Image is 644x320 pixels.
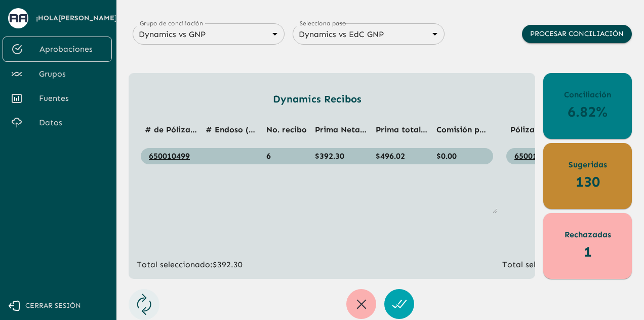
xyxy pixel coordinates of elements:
[137,259,497,271] p: Total seleccionado: $392.30
[514,151,555,161] a: 650010499
[376,151,405,161] span: $496.02
[3,37,112,62] a: Aprobaciones
[436,125,539,134] span: Comisión prima neta MXN
[10,14,27,22] img: avatar
[3,111,112,135] a: Datos
[3,62,112,86] a: Grupos
[300,19,346,27] label: Selecciona paso
[149,151,190,161] a: 650010499
[206,125,397,134] span: # Endoso (Orden de trabajo) (Orden de trabajo)
[266,125,307,134] span: No. recibo
[145,125,344,134] span: # de Póliza (Orden de trabajo) (Orden de trabajo)
[315,151,344,161] span: $392.30
[584,241,592,263] p: 1
[522,25,632,44] button: Procesar conciliación
[315,125,381,134] span: Prima Neta MXN
[137,91,497,106] p: Dynamics Recibos
[376,125,441,134] span: Prima total MXN
[565,229,611,241] p: Rechazadas
[436,151,457,161] span: $0.00
[293,27,445,42] div: Dynamics vs EdC GNP
[3,86,112,111] a: Fuentes
[568,101,608,123] p: 6.82%
[510,125,535,134] span: Póliza
[39,117,104,129] span: Datos
[140,19,203,27] label: Grupo de conciliación
[39,68,104,80] span: Grupos
[569,159,607,171] p: Sugeridas
[266,151,271,161] span: 6
[36,12,119,25] span: ¡Hola [PERSON_NAME] !
[25,300,81,312] span: Cerrar sesión
[564,89,611,101] p: Conciliación
[39,92,104,104] span: Fuentes
[133,27,285,42] div: Dynamics vs GNP
[576,171,600,193] p: 130
[39,43,103,55] span: Aprobaciones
